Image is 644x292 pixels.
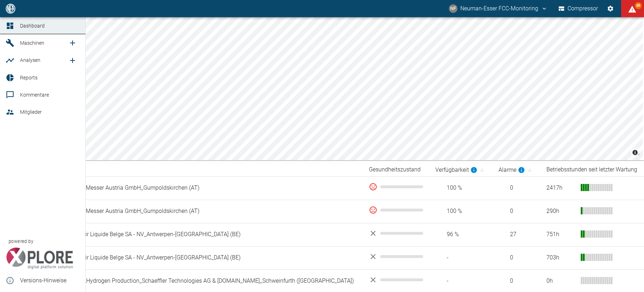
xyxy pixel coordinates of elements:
th: Gesundheitszustand [363,163,430,176]
div: 0 h [546,277,575,285]
div: No data [369,252,424,261]
th: Betriebsstunden seit letzter Wartung [541,163,644,176]
span: Analysen [20,57,40,63]
span: Versions-Hinweise [20,276,80,285]
span: Maschinen [20,40,44,46]
div: berechnet für die letzten 7 Tage [499,166,525,174]
span: 0 [499,277,535,285]
canvas: Map [20,17,643,160]
span: 0 [499,184,535,192]
span: Mitglieder [20,109,42,115]
span: - [435,277,487,285]
img: logo [5,4,16,13]
span: 0 [499,254,535,262]
span: 27 [499,230,535,239]
td: 13.0007/1_Air Liquide Belge SA - NV_Antwerpen-[GEOGRAPHIC_DATA] (BE) [48,223,363,246]
img: Xplore Logo [6,248,73,269]
a: new /machines [65,36,80,50]
div: 2417 h [546,184,575,192]
div: 0 % [369,206,424,214]
span: 89 [635,2,642,9]
span: 100 % [435,207,487,215]
div: 751 h [546,230,575,239]
div: berechnet für die letzten 7 Tage [435,166,477,174]
span: 0 [499,207,535,215]
td: 13.0007/2_Air Liquide Belge SA - NV_Antwerpen-[GEOGRAPHIC_DATA] (BE) [48,246,363,269]
span: powered by [9,238,33,245]
button: Compressor [557,2,600,15]
span: - [435,254,487,262]
td: 02.2294_V7_Messer Austria GmbH_Gumpoldskirchen (AT) [48,176,363,200]
span: 96 % [435,230,487,239]
div: No data [369,229,424,238]
button: fcc-monitoring@neuman-esser.com [448,2,549,15]
div: 290 h [546,207,575,215]
div: No data [369,276,424,284]
div: 703 h [546,254,575,262]
td: 04.2115_V8_Messer Austria GmbH_Gumpoldskirchen (AT) [48,200,363,223]
div: 0 % [369,182,424,191]
span: Reports [20,75,38,81]
div: NF [449,4,457,13]
span: Dashboard [20,23,45,29]
button: Einstellungen [604,2,617,15]
a: new /analyses/list/0 [65,53,80,68]
span: Kommentare [20,92,49,98]
span: 100 % [435,184,487,192]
